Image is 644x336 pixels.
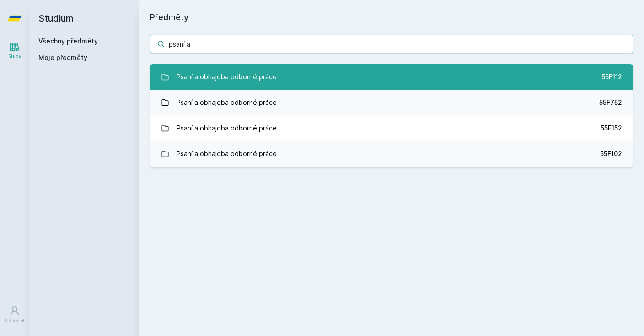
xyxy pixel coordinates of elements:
a: Psaní a obhajoba odborné práce 55F752 [150,90,633,115]
div: Uživatel [5,317,24,324]
a: Psaní a obhajoba odborné práce 55F102 [150,141,633,167]
div: Psaní a obhajoba odborné práce [177,145,277,163]
div: Psaní a obhajoba odborné práce [177,93,277,112]
div: 55F752 [599,98,622,107]
div: Study [8,53,21,60]
div: Psaní a obhajoba odborné práce [177,119,277,137]
h1: Předměty [150,11,633,24]
a: Psaní a obhajoba odborné práce 55F152 [150,115,633,141]
a: Study [2,37,27,65]
span: Moje předměty [38,53,87,62]
div: 55F112 [601,72,622,81]
input: Název nebo ident předmětu… [150,35,633,53]
a: Všechny předměty [38,37,98,45]
a: Psaní a obhajoba odborné práce 55F112 [150,64,633,90]
div: 55F152 [601,124,622,133]
a: Uživatel [2,301,27,329]
div: 55F102 [600,149,622,158]
div: Psaní a obhajoba odborné práce [177,68,277,86]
